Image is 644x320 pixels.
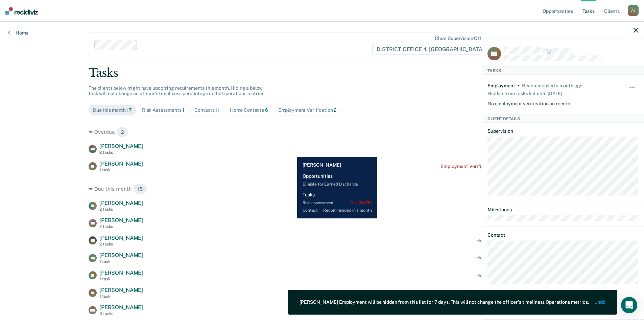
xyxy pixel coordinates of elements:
span: 15 [133,184,147,194]
div: Overdue [89,127,555,137]
div: Hidden from Tasks list until [DATE] [487,88,562,98]
div: [PERSON_NAME] Employment will be hidden from this list for 7 days. This will not change the offic... [300,299,589,305]
span: 17 [127,107,132,113]
div: Risk Assessments [142,107,185,113]
div: Home contact recommended [DATE] [476,273,555,278]
div: Tasks [482,66,644,74]
div: • [518,83,520,89]
div: Due this month [93,107,132,113]
span: 6 [265,107,268,113]
span: [PERSON_NAME] [99,161,143,167]
div: 2 tasks [99,207,143,212]
span: 11 [216,107,220,113]
div: Open Intercom Messenger [621,297,637,313]
div: Home Contacts [230,107,268,113]
div: Tasks [89,66,555,80]
a: Home [8,30,28,36]
div: No employment verification on record [487,98,570,106]
span: DISTRICT OFFICE 4, [GEOGRAPHIC_DATA] [372,44,494,55]
span: [PERSON_NAME] [99,270,143,276]
div: 2 tasks [99,150,143,155]
span: The clients below might have upcoming requirements this month. Hiding a below task will not chang... [89,85,265,97]
div: 2 tasks [99,242,143,247]
div: Employment [487,83,515,89]
div: A J [628,5,639,16]
span: 1 [182,107,184,113]
div: Employment Verification [278,107,337,113]
div: Employment Verification recommended a month ago [440,164,555,169]
div: Home contact recommended [DATE] [476,238,555,243]
div: 2 tasks [99,224,143,229]
div: 1 task [99,294,143,299]
div: Home contact recommended [DATE] [476,255,555,261]
div: 1 task [99,168,143,172]
button: Undo [594,299,605,305]
dt: Supervision [487,128,638,134]
span: [PERSON_NAME] [99,235,143,241]
div: Client Details [482,114,644,123]
div: Contacts [194,107,220,113]
dt: Contact [487,232,638,238]
div: 1 task [99,259,143,264]
div: Clear supervision officers [435,36,492,41]
div: Due this month [89,184,555,194]
div: 1 task [99,277,143,281]
span: [PERSON_NAME] [99,200,143,206]
span: [PERSON_NAME] [99,252,143,258]
div: 3 tasks [99,311,143,316]
dt: Milestones [487,207,638,213]
div: Recommended a month ago [522,83,582,89]
span: [PERSON_NAME] [99,143,143,149]
span: [PERSON_NAME] [99,287,143,293]
img: Recidiviz [5,7,38,15]
span: 2 [117,127,128,137]
span: 2 [334,107,336,113]
span: [PERSON_NAME] [99,217,143,223]
span: [PERSON_NAME] [99,304,143,311]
